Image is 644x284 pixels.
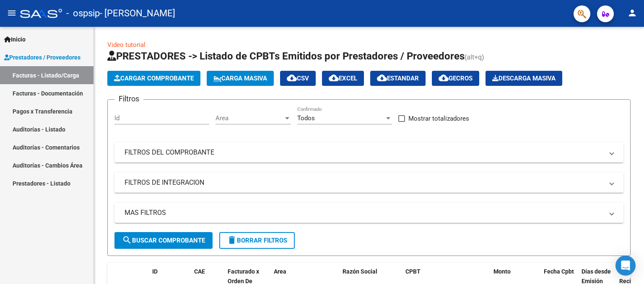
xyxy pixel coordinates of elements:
[213,75,267,82] span: Carga Masiva
[114,232,213,249] button: Buscar Comprobante
[114,173,623,193] mat-expansion-panel-header: FILTROS DE INTEGRACION
[486,71,562,86] app-download-masive: Descarga masiva de comprobantes (adjuntos)
[615,256,636,276] div: Open Intercom Messenger
[439,73,449,83] mat-icon: cloud_download
[377,73,387,83] mat-icon: cloud_download
[100,4,175,23] span: - [PERSON_NAME]
[107,50,465,62] span: PRESTADORES -> Listado de CPBTs Emitidos por Prestadores / Proveedores
[297,114,315,122] span: Todos
[287,73,297,83] mat-icon: cloud_download
[4,35,26,44] span: Inicio
[280,71,316,86] button: CSV
[227,235,237,245] mat-icon: delete
[216,114,283,122] span: Area
[114,93,143,105] h3: Filtros
[114,142,623,163] mat-expansion-panel-header: FILTROS DEL COMPROBANTE
[377,75,419,82] span: Estandar
[114,75,194,82] span: Cargar Comprobante
[7,8,17,18] mat-icon: menu
[125,148,603,157] mat-panel-title: FILTROS DEL COMPROBANTE
[493,268,511,275] span: Monto
[125,208,603,217] mat-panel-title: MAS FILTROS
[274,268,286,275] span: Area
[544,268,574,275] span: Fecha Cpbt
[439,75,473,82] span: Gecros
[432,71,479,86] button: Gecros
[152,268,158,275] span: ID
[408,114,469,124] span: Mostrar totalizadores
[492,75,556,82] span: Descarga Masiva
[329,75,357,82] span: EXCEL
[122,235,132,245] mat-icon: search
[227,237,287,244] span: Borrar Filtros
[207,71,274,86] button: Carga Masiva
[66,4,100,23] span: - ospsip
[370,71,426,86] button: Estandar
[107,71,200,86] button: Cargar Comprobante
[114,203,623,223] mat-expansion-panel-header: MAS FILTROS
[486,71,562,86] button: Descarga Masiva
[322,71,364,86] button: EXCEL
[107,41,145,49] a: Video tutorial
[405,268,421,275] span: CPBT
[219,232,295,249] button: Borrar Filtros
[287,75,309,82] span: CSV
[627,8,637,18] mat-icon: person
[4,53,80,62] span: Prestadores / Proveedores
[343,268,377,275] span: Razón Social
[465,53,484,61] span: (alt+q)
[125,178,603,187] mat-panel-title: FILTROS DE INTEGRACION
[122,237,205,244] span: Buscar Comprobante
[329,73,339,83] mat-icon: cloud_download
[194,268,205,275] span: CAE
